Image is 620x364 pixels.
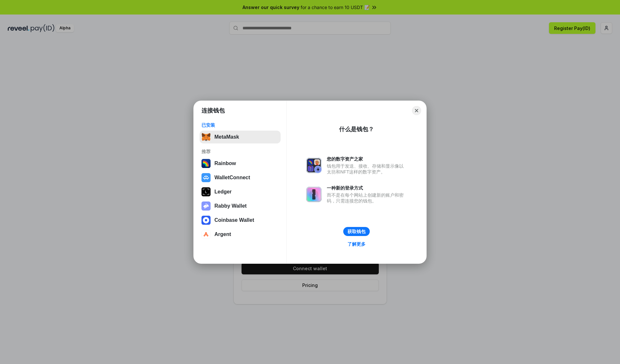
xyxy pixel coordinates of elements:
[200,228,281,241] button: Argent
[200,131,281,143] button: MetaMask
[306,158,322,173] img: svg+xml,%3Csvg%20xmlns%3D%22http%3A%2F%2Fwww.w3.org%2F2000%2Fsvg%22%20fill%3D%22none%22%20viewBox...
[347,229,366,234] div: 获取钱包
[201,149,279,154] div: 推荐
[344,240,369,248] a: 了解更多
[200,185,281,198] button: Ledger
[200,214,281,227] button: Coinbase Wallet
[201,107,225,114] h1: 连接钱包
[200,157,281,170] button: Rainbow
[214,203,247,209] div: Rabby Wallet
[214,189,232,195] div: Ledger
[327,163,407,175] div: 钱包用于发送、接收、存储和显示像以太坊和NFT这样的数字资产。
[412,106,421,115] button: Close
[201,159,211,168] img: svg+xml,%3Csvg%20width%3D%22120%22%20height%3D%22120%22%20viewBox%3D%220%200%20120%20120%22%20fil...
[201,133,211,142] img: svg+xml,%3Csvg%20fill%3D%22none%22%20height%3D%2233%22%20viewBox%3D%220%200%2035%2033%22%20width%...
[214,217,254,223] div: Coinbase Wallet
[201,230,211,239] img: svg+xml,%3Csvg%20width%3D%2228%22%20height%3D%2228%22%20viewBox%3D%220%200%2028%2028%22%20fill%3D...
[214,231,231,237] div: Argent
[200,200,281,212] button: Rabby Wallet
[339,125,374,133] div: 什么是钱包？
[327,185,407,191] div: 一种新的登录方式
[201,216,211,225] img: svg+xml,%3Csvg%20width%3D%2228%22%20height%3D%2228%22%20viewBox%3D%220%200%2028%2028%22%20fill%3D...
[214,134,239,140] div: MetaMask
[214,175,250,181] div: WalletConnect
[201,173,211,182] img: svg+xml,%3Csvg%20width%3D%2228%22%20height%3D%2228%22%20viewBox%3D%220%200%2028%2028%22%20fill%3D...
[327,192,407,204] div: 而不是在每个网站上创建新的账户和密码，只需连接您的钱包。
[343,227,370,236] button: 获取钱包
[201,122,279,128] div: 已安装
[214,161,236,166] div: Rainbow
[327,156,407,162] div: 您的数字资产之家
[306,187,322,202] img: svg+xml,%3Csvg%20xmlns%3D%22http%3A%2F%2Fwww.w3.org%2F2000%2Fsvg%22%20fill%3D%22none%22%20viewBox...
[201,187,211,196] img: svg+xml,%3Csvg%20xmlns%3D%22http%3A%2F%2Fwww.w3.org%2F2000%2Fsvg%22%20width%3D%2228%22%20height%3...
[201,202,211,211] img: svg+xml,%3Csvg%20xmlns%3D%22http%3A%2F%2Fwww.w3.org%2F2000%2Fsvg%22%20fill%3D%22none%22%20viewBox...
[200,171,281,184] button: WalletConnect
[347,241,366,247] div: 了解更多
